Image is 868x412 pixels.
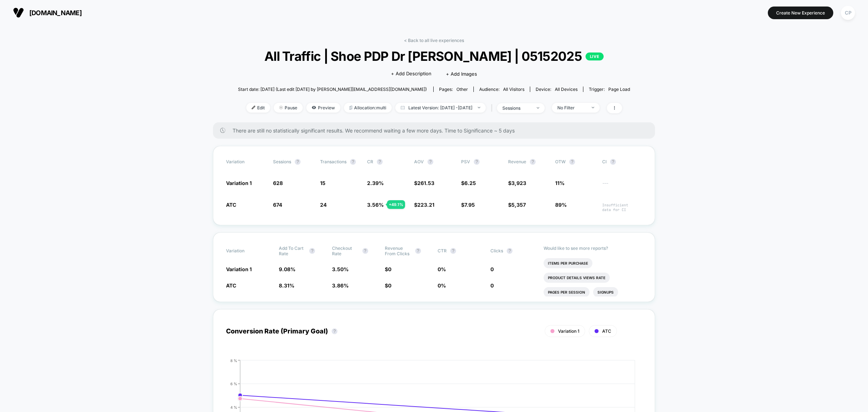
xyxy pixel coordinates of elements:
[295,159,301,165] button: ?
[508,180,526,186] span: $
[544,273,610,283] li: Product Details Views Rate
[274,103,303,113] span: Pause
[367,180,384,186] span: 2.39 %
[602,328,611,334] span: ATC
[490,266,494,272] span: 0
[309,248,315,254] button: ?
[508,159,526,164] span: Revenue
[544,258,592,268] li: Items Per Purchase
[230,358,237,362] tspan: 8 %
[385,266,391,272] span: $
[395,103,486,113] span: Latest Version: [DATE] - [DATE]
[238,87,427,92] span: Start date: [DATE] (Last edit [DATE] by [PERSON_NAME][EMAIL_ADDRESS][DOMAIN_NAME])
[414,202,434,208] span: $
[415,248,421,254] button: ?
[841,6,855,20] div: CP
[230,405,237,409] tspan: 4 %
[490,282,494,289] span: 0
[332,266,349,272] span: 3.50 %
[332,245,359,256] span: Checkout Rate
[279,106,283,109] img: end
[439,87,468,92] div: Pages:
[508,202,526,208] span: $
[569,159,575,165] button: ?
[414,180,434,186] span: $
[344,103,392,113] span: Allocation: multi
[391,70,431,77] span: + Add Description
[246,103,270,113] span: Edit
[377,159,383,165] button: ?
[226,266,252,272] span: Variation 1
[273,202,282,208] span: 674
[387,200,405,209] div: + 49.1 %
[555,202,567,208] span: 89%
[502,105,531,111] div: sessions
[273,180,283,186] span: 628
[279,245,306,256] span: Add To Cart Rate
[461,180,476,186] span: $
[438,248,447,253] span: CTR
[401,106,405,109] img: calendar
[456,87,468,92] span: other
[602,203,642,212] span: Insufficient data for CI
[464,180,476,186] span: 6.25
[503,87,524,92] span: All Visitors
[388,266,391,272] span: 0
[592,107,594,108] img: end
[490,248,503,253] span: Clicks
[427,159,433,165] button: ?
[555,180,565,186] span: 11%
[226,245,266,256] span: Variation
[479,87,524,92] div: Audience:
[279,266,295,272] span: 9.08 %
[593,287,618,297] li: Signups
[252,106,255,109] img: edit
[555,159,595,165] span: OTW
[388,282,391,289] span: 0
[507,248,512,254] button: ?
[544,287,590,297] li: Pages Per Session
[768,7,833,19] button: Create New Experience
[350,159,356,165] button: ?
[438,282,446,289] span: 0 %
[226,159,266,165] span: Variation
[537,107,539,109] img: end
[13,7,24,18] img: Visually logo
[332,328,337,334] button: ?
[385,282,391,289] span: $
[29,9,82,17] span: [DOMAIN_NAME]
[404,38,464,43] a: < Back to all live experiences
[367,159,373,164] span: CR
[362,248,368,254] button: ?
[279,282,294,289] span: 8.31 %
[385,245,412,256] span: Revenue From Clicks
[464,202,475,208] span: 7.95
[450,248,456,254] button: ?
[474,159,480,165] button: ?
[273,159,291,164] span: Sessions
[417,202,434,208] span: 223.21
[489,103,497,113] span: |
[530,159,536,165] button: ?
[230,381,237,386] tspan: 6 %
[417,180,434,186] span: 261.53
[511,180,526,186] span: 3,923
[258,49,610,64] span: All Traffic | Shoe PDP Dr [PERSON_NAME] | 05152025
[602,181,642,186] span: ---
[839,5,857,20] button: CP
[306,103,340,113] span: Preview
[349,106,352,110] img: rebalance
[544,245,642,251] p: Would like to see more reports?
[586,52,604,60] p: LIVE
[414,159,424,164] span: AOV
[226,180,252,186] span: Variation 1
[446,71,477,77] span: + Add Images
[461,159,470,164] span: PSV
[226,282,236,289] span: ATC
[11,7,84,18] button: [DOMAIN_NAME]
[320,180,325,186] span: 15
[438,266,446,272] span: 0 %
[608,87,630,92] span: Page Load
[461,202,475,208] span: $
[555,87,578,92] span: all devices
